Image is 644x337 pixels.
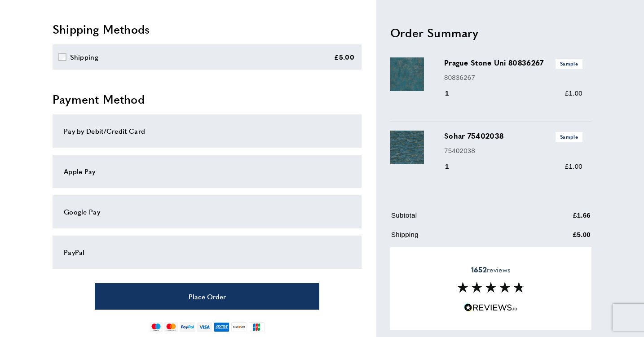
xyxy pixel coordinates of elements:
[471,265,511,274] span: reviews
[444,145,582,156] p: 75402038
[444,161,462,172] div: 1
[334,52,355,62] div: £5.00
[231,322,247,332] img: discover
[390,24,591,40] h2: Order Summary
[53,21,362,37] h2: Shipping Methods
[64,247,350,258] div: PayPal
[390,57,424,91] img: Prague Stone Uni 80836267
[565,162,582,170] span: £1.00
[457,282,525,293] img: Reviews section
[391,210,528,228] td: Subtotal
[64,206,350,217] div: Google Pay
[529,229,591,247] td: £5.00
[95,283,319,310] button: Place Order
[464,303,518,312] img: Reviews.io 5 stars
[64,166,350,177] div: Apple Pay
[391,229,528,247] td: Shipping
[529,210,591,228] td: £1.66
[70,52,98,62] div: Shipping
[150,322,163,332] img: maestro
[471,264,487,275] strong: 1652
[214,322,229,332] img: american-express
[64,126,350,136] div: Pay by Debit/Credit Card
[556,59,582,68] span: Sample
[556,132,582,141] span: Sample
[249,322,265,332] img: jcb
[164,322,177,332] img: mastercard
[444,131,582,141] h3: Sohar 75402038
[197,322,212,332] img: visa
[565,89,582,97] span: £1.00
[53,91,362,107] h2: Payment Method
[390,131,424,164] img: Sohar 75402038
[444,57,582,68] h3: Prague Stone Uni 80836267
[180,322,195,332] img: paypal
[444,88,462,99] div: 1
[444,72,582,83] p: 80836267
